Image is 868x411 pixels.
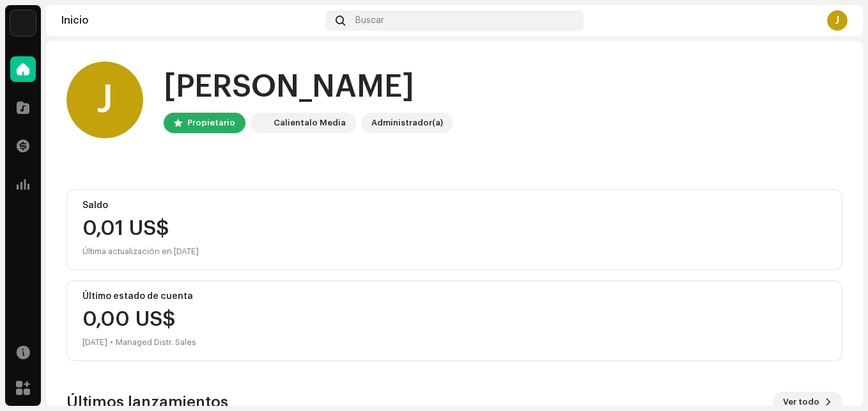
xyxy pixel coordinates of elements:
span: Buscar [355,15,384,26]
div: Saldo [82,200,826,211]
div: Calientalo Media [274,115,346,131]
div: Último estado de cuenta [82,291,826,302]
re-o-card-value: Saldo [66,189,842,270]
div: Managed Distr. Sales [116,335,196,350]
div: Última actualización en [DATE] [82,244,826,259]
img: 4d5a508c-c80f-4d99-b7fb-82554657661d [10,10,36,36]
div: [PERSON_NAME] [164,67,453,108]
div: J [66,61,143,138]
img: 4d5a508c-c80f-4d99-b7fb-82554657661d [253,115,268,131]
div: Propietario [187,115,235,131]
div: Administrador(a) [371,115,443,131]
div: Inicio [61,15,320,26]
div: • [110,335,113,350]
re-o-card-value: Último estado de cuenta [66,280,842,361]
div: [DATE] [82,335,107,350]
div: J [827,10,848,31]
